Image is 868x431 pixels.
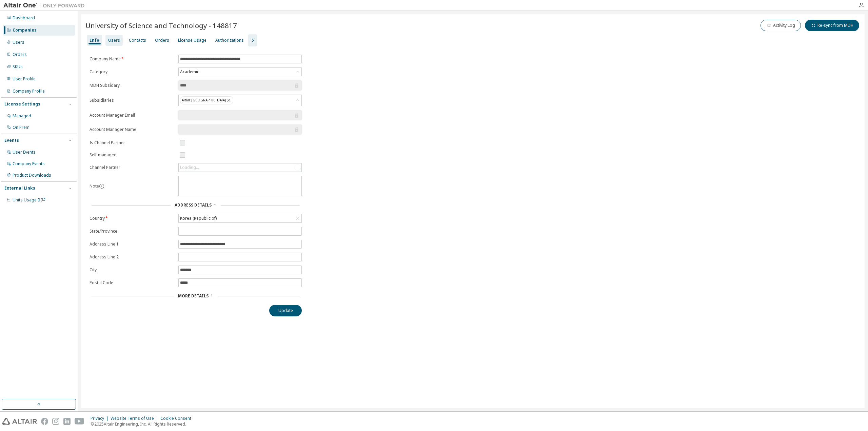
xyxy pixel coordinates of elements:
[2,418,37,425] img: altair_logo.svg
[90,140,174,145] label: Is Channel Partner
[13,89,45,94] div: Company Profile
[215,38,244,43] div: Authorizations
[178,293,209,299] span: More Details
[13,197,46,203] span: Units Usage BI
[90,280,174,286] label: Postal Code
[52,418,59,425] img: instagram.svg
[179,215,218,222] div: Korea (Republic of)
[13,173,51,178] div: Product Downloads
[90,69,174,75] label: Category
[90,38,99,43] div: Info
[41,418,48,425] img: facebook.svg
[85,21,237,30] span: University of Science and Technology - 148817
[91,421,195,427] p: © 2025 Altair Engineering, Inc. All Rights Reserved.
[179,163,301,172] div: Loading...
[13,150,36,155] div: User Events
[178,38,206,43] div: License Usage
[99,183,104,189] button: information
[63,418,71,425] img: linkedin.svg
[90,56,174,62] label: Company Name
[761,20,801,31] button: Activity Log
[179,68,200,76] div: Academic
[4,101,40,107] div: License Settings
[13,161,45,166] div: Company Events
[180,96,233,104] div: Altair [GEOGRAPHIC_DATA]
[3,2,88,9] img: Altair One
[75,418,84,425] img: youtube.svg
[13,27,37,33] div: Companies
[90,254,174,260] label: Address Line 2
[4,138,19,143] div: Events
[13,64,23,70] div: SKUs
[90,216,174,221] label: Country
[90,183,99,189] label: Note
[179,214,301,222] div: Korea (Republic of)
[108,38,120,43] div: Users
[90,113,174,118] label: Account Manager Email
[160,416,195,421] div: Cookie Consent
[90,229,174,234] label: State/Province
[129,38,146,43] div: Contacts
[111,416,160,421] div: Website Terms of Use
[13,15,35,21] div: Dashboard
[13,125,29,130] div: On Prem
[269,305,302,316] button: Update
[90,241,174,247] label: Address Line 1
[90,165,174,170] label: Channel Partner
[90,83,174,88] label: MDH Subsidary
[91,416,111,421] div: Privacy
[175,202,212,208] span: Address Details
[90,152,174,158] label: Self-managed
[4,185,35,191] div: External Links
[13,52,27,57] div: Orders
[90,127,174,132] label: Account Manager Name
[180,165,199,170] div: Loading...
[179,68,301,76] div: Academic
[155,38,169,43] div: Orders
[90,98,174,103] label: Subsidiaries
[13,113,31,119] div: Managed
[179,95,301,106] div: Altair [GEOGRAPHIC_DATA]
[805,20,859,31] button: Re-sync from MDH
[13,40,24,45] div: Users
[13,76,36,82] div: User Profile
[90,267,174,273] label: City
